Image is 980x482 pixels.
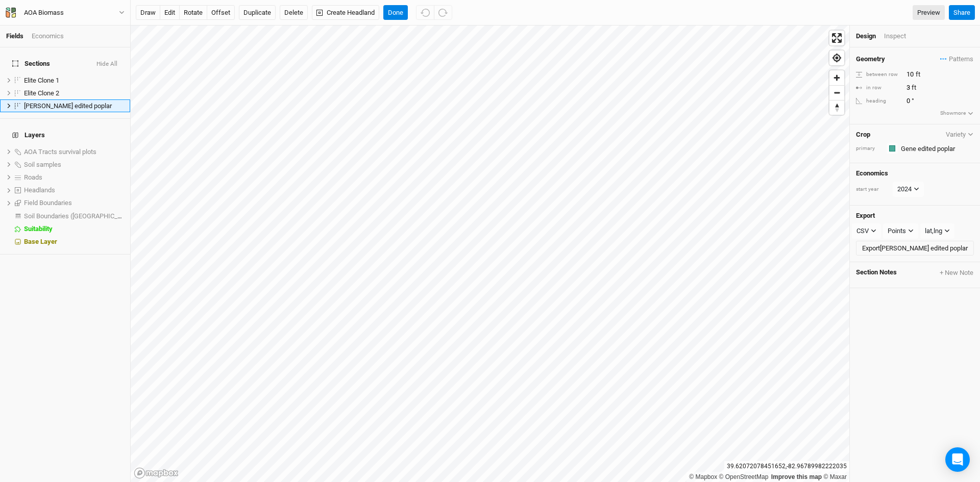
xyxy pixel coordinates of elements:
button: Reset bearing to north [829,100,844,115]
span: [PERSON_NAME] edited poplar [24,102,112,110]
span: Suitability [24,225,53,233]
div: AOA Biomass [24,8,64,18]
div: primary [856,145,881,153]
span: Headlands [24,186,55,194]
span: Field Boundaries [24,199,72,207]
button: Patterns [940,54,974,65]
div: Open Intercom Messenger [945,447,970,472]
div: lat,lng [925,226,942,236]
span: Soil Boundaries ([GEOGRAPHIC_DATA]) [24,212,137,220]
a: Preview [913,5,945,20]
div: Elite Clone 1 [24,77,124,85]
h4: Layers [6,125,124,145]
button: Create Headland [312,5,379,20]
button: rotate [179,5,207,20]
div: Economics [32,32,64,41]
button: Share [949,5,975,20]
div: 39.62072078451652 , -82.96789982222035 [724,461,849,472]
div: Inspect [884,32,920,41]
button: edit [160,5,180,20]
button: Delete [280,5,308,20]
span: Reset bearing to north [829,100,844,115]
a: Fields [6,32,23,40]
button: Hide All [96,61,118,68]
span: Soil samples [24,161,61,168]
a: Maxar [823,473,847,480]
span: Patterns [940,54,973,64]
div: CSV [856,226,869,236]
div: Design [856,32,876,41]
button: AOA Biomass [5,7,125,18]
span: Base Layer [24,238,57,245]
span: Zoom out [829,86,844,100]
span: Elite Clone 2 [24,89,59,97]
button: offset [207,5,235,20]
button: CSV [852,223,881,239]
div: between row [856,71,901,79]
div: Field Boundaries [24,199,124,207]
div: Soil Boundaries (US) [24,212,124,220]
div: Suitability [24,225,124,233]
button: Undo (^z) [416,5,434,20]
button: Points [883,223,918,239]
button: Export[PERSON_NAME] edited poplar [856,241,974,256]
a: OpenStreetMap [719,473,769,480]
button: Redo (^Z) [434,5,452,20]
h4: Economics [856,169,974,177]
div: heading [856,97,901,105]
button: draw [136,5,160,20]
button: Duplicate [239,5,276,20]
div: Base Layer [24,238,124,246]
button: Variety [945,131,974,138]
div: Points [888,226,906,236]
div: Elite Clone 2 [24,89,124,97]
span: AOA Tracts survival plots [24,148,96,156]
span: Roads [24,173,42,181]
button: Find my location [829,50,844,65]
div: Gene edited poplar [24,102,124,110]
button: Showmore [940,109,974,118]
span: Sections [12,60,50,68]
button: Done [383,5,408,20]
button: lat,lng [920,223,954,239]
div: in row [856,84,901,92]
div: start year [856,186,892,193]
h4: Export [856,212,974,220]
button: Enter fullscreen [829,31,844,45]
div: Headlands [24,186,124,194]
a: Mapbox logo [134,467,179,479]
a: Mapbox [689,473,717,480]
div: Soil samples [24,161,124,169]
button: 2024 [893,182,924,197]
input: Gene edited poplar [898,142,974,155]
span: Elite Clone 1 [24,77,59,84]
a: Improve this map [771,473,822,480]
button: Zoom out [829,85,844,100]
h4: Crop [856,131,870,139]
span: Section Notes [856,268,897,277]
div: AOA Tracts survival plots [24,148,124,156]
button: Zoom in [829,70,844,85]
canvas: Map [131,26,849,482]
button: + New Note [939,268,974,277]
div: Roads [24,173,124,182]
h4: Geometry [856,55,885,63]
